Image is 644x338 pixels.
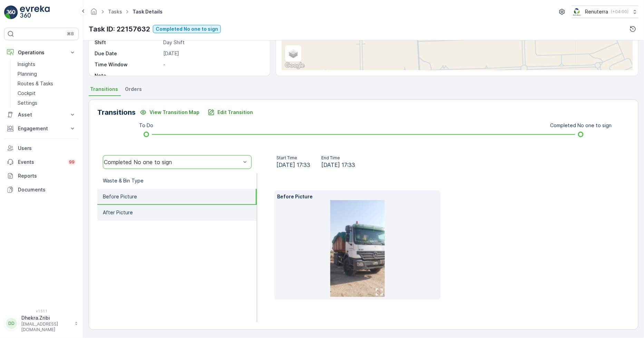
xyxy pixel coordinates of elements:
[95,50,160,57] p: Due Date
[18,90,36,97] p: Cockpit
[18,100,37,106] p: Settings
[611,9,629,15] p: ( +04:00 )
[131,8,164,15] span: Task Details
[15,69,79,79] a: Planning
[18,172,76,179] p: Reports
[21,321,71,332] p: [EMAIL_ADDRESS][DOMAIN_NAME]
[67,31,74,37] p: ⌘B
[18,80,53,87] p: Routes & Tasks
[217,109,253,116] p: Edit Transition
[15,79,79,88] a: Routes & Tasks
[69,159,75,165] p: 99
[103,193,137,200] p: Before Picture
[163,61,262,68] p: -
[4,108,79,122] button: Asset
[95,72,160,79] p: Note
[163,50,262,57] p: [DATE]
[277,193,438,200] p: Before Picture
[286,46,301,61] a: Layers
[15,88,79,98] a: Cockpit
[15,98,79,108] a: Settings
[139,122,153,129] p: To Do
[18,49,65,56] p: Operations
[149,109,199,116] p: View Transition Map
[108,9,122,15] a: Tasks
[136,107,204,118] button: View Transition Map
[95,39,160,46] p: Shift
[90,86,118,93] span: Transitions
[4,314,79,332] button: DDDhekra.Zribi[EMAIL_ADDRESS][DOMAIN_NAME]
[4,6,18,19] img: logo
[103,177,144,184] p: Waste & Bin Type
[21,314,71,321] p: Dhekra.Zribi
[103,209,133,216] p: After Picture
[18,61,35,68] p: Insights
[4,309,79,313] span: v 1.51.1
[104,159,241,165] div: Completed No one to sign
[18,111,65,118] p: Asset
[125,86,142,93] span: Orders
[156,26,218,32] p: Completed No one to sign
[4,183,79,197] a: Documents
[204,107,257,118] button: Edit Transition
[585,8,608,15] p: Renuterra
[321,161,355,169] span: [DATE] 17:33
[4,46,79,59] button: Operations
[18,125,65,132] p: Engagement
[550,122,612,129] p: Completed No one to sign
[4,155,79,169] a: Events99
[89,24,150,34] p: Task ID: 22157632
[283,61,306,70] img: Google
[4,141,79,155] a: Users
[4,169,79,183] a: Reports
[18,186,76,193] p: Documents
[18,145,76,152] p: Users
[321,155,355,161] p: End Time
[18,71,37,77] p: Planning
[6,318,17,329] div: DD
[18,159,64,166] p: Events
[163,39,262,46] p: Day Shift
[20,6,50,19] img: logo_light-DOdMpM7g.png
[90,10,98,16] a: Homepage
[97,107,136,118] p: Transitions
[276,161,310,169] span: [DATE] 17:33
[15,59,79,69] a: Insights
[95,61,160,68] p: Time Window
[276,155,310,161] p: Start Time
[572,6,638,18] button: Renuterra(+04:00)
[163,72,262,79] p: -
[153,25,221,33] button: Completed No one to sign
[4,122,79,135] button: Engagement
[330,200,385,297] img: 077e02bf4ad94fe8bffdaaa3c968a106.jpeg
[572,8,583,16] img: Screenshot_2024-07-26_at_13.33.01.png
[283,61,306,70] a: Open this area in Google Maps (opens a new window)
